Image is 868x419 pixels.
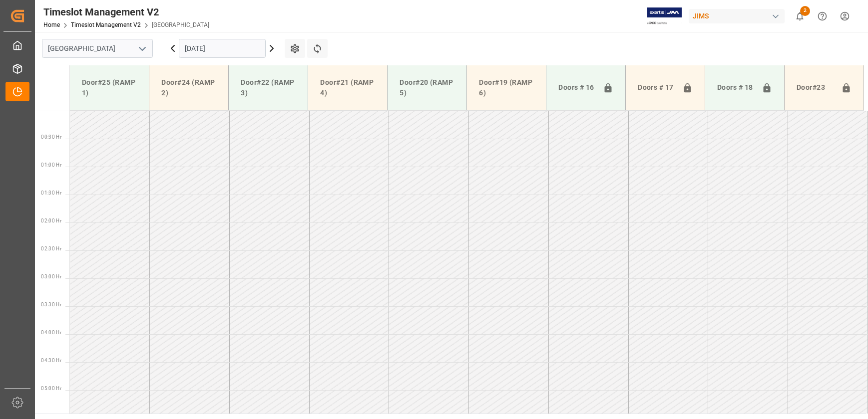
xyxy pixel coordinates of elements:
div: Timeslot Management V2 [43,4,209,19]
div: JIMS [689,9,785,23]
span: 00:30 Hr [41,134,61,140]
div: Door#22 (RAMP 3) [237,73,300,102]
span: 2 [800,6,810,16]
span: 02:30 Hr [41,246,61,251]
div: Door#19 (RAMP 6) [475,73,538,102]
span: 03:30 Hr [41,302,61,307]
span: 04:30 Hr [41,358,61,363]
a: Home [43,21,60,28]
button: open menu [134,41,149,56]
button: JIMS [689,6,789,25]
span: 04:00 Hr [41,330,61,335]
div: Door#24 (RAMP 2) [157,73,220,102]
span: 01:00 Hr [41,162,61,168]
span: 05:00 Hr [41,386,61,391]
div: Door#20 (RAMP 5) [396,73,458,102]
a: Timeslot Management V2 [71,21,141,28]
div: Door#23 [793,78,837,97]
span: 01:30 Hr [41,190,61,196]
img: Exertis%20JAM%20-%20Email%20Logo.jpg_1722504956.jpg [647,7,682,25]
div: Door#21 (RAMP 4) [316,73,379,102]
div: Doors # 18 [713,78,758,97]
div: Doors # 17 [634,78,678,97]
div: Doors # 16 [554,78,599,97]
input: DD.MM.YYYY [179,39,266,58]
input: Type to search/select [42,39,153,58]
button: show 2 new notifications [789,5,811,27]
span: 03:00 Hr [41,274,61,279]
span: 02:00 Hr [41,218,61,223]
div: Door#25 (RAMP 1) [78,73,141,102]
button: Help Center [811,5,834,27]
